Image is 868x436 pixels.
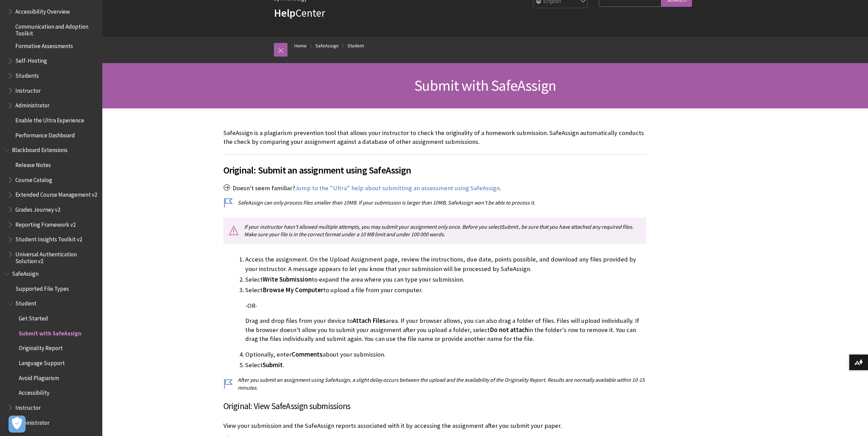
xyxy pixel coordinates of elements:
p: -OR- [245,301,646,310]
span: Universal Authentication Solution v2 [15,249,98,265]
span: Submit with SafeAssign [414,76,556,95]
nav: Book outline for Blackboard SafeAssign [4,268,98,428]
span: Submit with SafeAssign [19,328,82,337]
p: View your submission and the SafeAssign reports associated with it by accessing the assignment af... [223,421,646,430]
p: If your instructor hasn't allowed multiple attempts, you may submit your assignment only once. Be... [223,217,646,244]
span: Administrator [15,417,49,426]
span: Instructor [15,402,41,411]
a: Home [294,42,307,50]
p: After you submit an assignment using SafeAssign, a slight delay occurs between the upload and the... [223,376,646,391]
span: SafeAssign [12,268,39,277]
span: Self-Hosting [15,55,47,64]
span: Browse My Computer [263,286,323,294]
span: Do not attach [490,326,528,334]
span: Write Submission [263,275,312,283]
span: Attach Files [353,317,386,325]
strong: Help [274,6,295,20]
span: Original: Submit an assignment using SafeAssign [223,163,646,177]
li: Select to expand the area where you can type your submission. [245,275,646,284]
p: Doesn't seem familiar? . [223,184,646,193]
span: Originality Report [19,343,63,352]
span: Accessibility [19,387,49,396]
li: Select to upload a file from your computer. [245,285,646,343]
span: Submit [501,223,518,230]
li: Access the assignment. On the Upload Assignment page, review the instructions, due date, points p... [245,255,646,274]
p: SafeAssign is a plagiarism prevention tool that allows your instructor to check the originality o... [223,129,646,146]
span: Instructor [15,85,41,94]
span: Submit [263,361,283,369]
span: Get Started [19,313,48,322]
span: Course Catalog [15,174,52,183]
a: HelpCenter [274,6,325,20]
a: Student [348,42,364,50]
span: Student Insights Toolkit v2 [15,234,82,243]
nav: Book outline for Blackboard Extensions [4,145,98,265]
h3: Original: View SafeAssign submissions [223,400,646,413]
span: Extended Course Management v2 [15,189,97,198]
li: Optionally, enter about your submission. [245,350,646,359]
span: Reporting Framework v2 [15,219,76,228]
span: Administrator [15,100,49,109]
a: Jump to the "Ultra" help about submitting an assessment using SafeAssign [295,184,500,192]
a: SafeAssign [315,42,339,50]
span: Communication and Adoption Toolkit [15,21,98,37]
span: Language Support [19,357,65,366]
span: Comments [292,350,323,358]
span: Students [15,70,39,79]
span: Accessibility Overview [15,6,70,15]
li: Select . [245,360,646,370]
span: Release Notes [15,159,51,168]
span: Formative Assessments [15,40,73,49]
span: Blackboard Extensions [12,145,68,154]
p: SafeAssign can only process files smaller than 10MB. If your submission is larger than 10MB, Safe... [223,199,646,206]
span: Performance Dashboard [15,130,75,139]
span: Enable the Ultra Experience [15,115,84,124]
span: Grades Journey v2 [15,204,60,213]
span: Avoid Plagiarism [19,372,59,381]
p: Drag and drop files from your device to area. If your browser allows, you can also drag a folder ... [245,316,646,343]
span: Supported File Types [15,283,69,292]
button: Open Preferences [9,416,26,433]
span: Student [15,298,36,307]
